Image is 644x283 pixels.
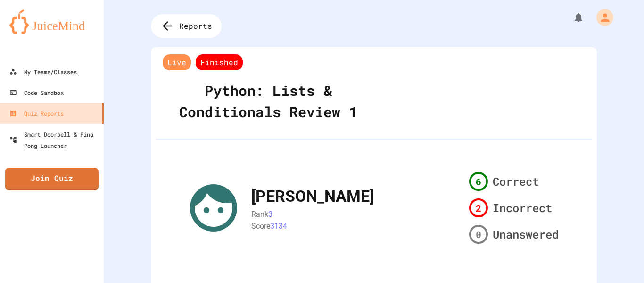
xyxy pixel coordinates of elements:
span: Unanswered [493,226,559,243]
div: 2 [469,198,488,217]
span: Live [163,54,191,70]
div: Python: Lists & Conditionals Review 1 [160,73,376,129]
div: 0 [469,225,488,244]
span: Incorrect [493,199,552,216]
div: Smart Doorbell & Ping Pong Launcher [9,129,100,151]
div: Quiz Reports [9,108,64,119]
div: 6 [469,172,488,191]
span: Correct [493,173,539,190]
span: Reports [179,20,212,32]
span: Finished [196,54,243,70]
div: My Account [586,7,616,28]
img: logo-orange.svg [9,9,94,34]
div: [PERSON_NAME] [251,184,374,208]
div: My Teams/Classes [9,66,77,77]
div: My Notifications [555,9,586,26]
a: Join Quiz [5,168,99,190]
span: 3 [268,210,272,219]
span: Score [251,221,270,230]
span: Rank [251,210,268,219]
div: Code Sandbox [9,87,64,98]
span: 3134 [270,221,287,230]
